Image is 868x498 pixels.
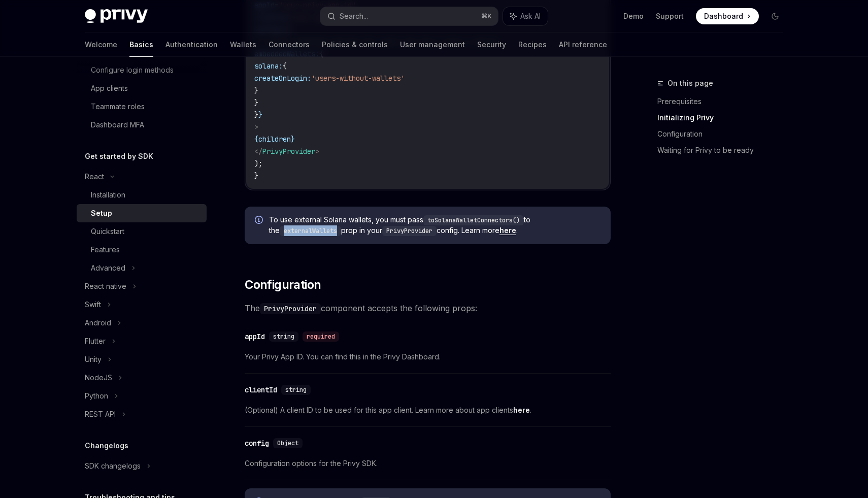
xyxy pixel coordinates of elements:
[520,11,541,21] span: Ask AI
[254,135,258,144] span: {
[656,11,684,21] a: Support
[85,353,102,366] div: Unity
[285,386,307,394] span: string
[254,110,258,119] span: }
[667,77,713,89] span: On this page
[477,32,506,57] a: Security
[245,438,269,448] div: config
[273,333,294,341] span: string
[696,8,759,24] a: Dashboard
[320,7,498,25] button: Search...⌘K
[85,298,101,311] div: Swift
[85,171,104,183] div: React
[291,135,295,144] span: }
[254,171,258,180] span: }
[269,215,600,236] span: To use external Solana wallets, you must pass to the prop in your config. Learn more .
[245,457,611,470] span: Configuration options for the Privy SDK.
[513,406,530,415] a: here
[91,82,128,94] div: App clients
[269,32,310,57] a: Connectors
[85,317,111,329] div: Android
[254,159,262,168] span: );
[254,61,283,71] span: solana:
[85,32,117,57] a: Welcome
[382,226,437,236] code: PrivyProvider
[254,122,258,131] span: >
[258,110,262,119] span: }
[245,277,321,293] span: Configuration
[657,93,791,110] a: Prerequisites
[91,225,124,238] div: Quickstart
[91,244,120,256] div: Features
[245,351,611,363] span: Your Privy App ID. You can find this in the Privy Dashboard.
[277,439,298,447] span: Object
[254,74,311,83] span: createOnLogin:
[400,32,465,57] a: User management
[315,147,319,156] span: >
[657,110,791,126] a: Initializing Privy
[623,11,644,21] a: Demo
[85,372,112,384] div: NodeJS
[657,126,791,142] a: Configuration
[423,215,524,225] code: toSolanaWalletConnectors()
[129,32,153,57] a: Basics
[77,241,207,259] a: Features
[303,331,339,342] div: required
[91,262,125,274] div: Advanced
[255,216,265,226] svg: Info
[77,97,207,116] a: Teammate roles
[85,390,108,402] div: Python
[165,32,218,57] a: Authentication
[91,207,112,219] div: Setup
[91,101,145,113] div: Teammate roles
[245,404,611,416] span: (Optional) A client ID to be used for this app client. Learn more about app clients .
[245,331,265,342] div: appId
[657,142,791,158] a: Waiting for Privy to be ready
[85,460,141,472] div: SDK changelogs
[481,12,492,20] span: ⌘ K
[283,61,287,71] span: {
[254,98,258,107] span: }
[767,8,783,24] button: Toggle dark mode
[85,408,116,420] div: REST API
[85,440,128,452] h5: Changelogs
[340,10,368,22] div: Search...
[85,280,126,292] div: React native
[254,86,258,95] span: }
[260,303,321,314] code: PrivyProvider
[322,32,388,57] a: Policies & controls
[311,74,405,83] span: 'users-without-wallets'
[77,116,207,134] a: Dashboard MFA
[258,135,291,144] span: children
[704,11,743,21] span: Dashboard
[85,150,153,162] h5: Get started by SDK
[85,9,148,23] img: dark logo
[91,189,125,201] div: Installation
[245,385,277,395] div: clientId
[230,32,256,57] a: Wallets
[503,7,548,25] button: Ask AI
[77,222,207,241] a: Quickstart
[280,226,341,236] code: externalWallets
[77,204,207,222] a: Setup
[499,226,516,235] a: here
[91,119,144,131] div: Dashboard MFA
[245,301,611,315] span: The component accepts the following props:
[262,147,315,156] span: PrivyProvider
[77,186,207,204] a: Installation
[85,335,106,347] div: Flutter
[77,79,207,97] a: App clients
[518,32,547,57] a: Recipes
[254,147,262,156] span: </
[559,32,607,57] a: API reference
